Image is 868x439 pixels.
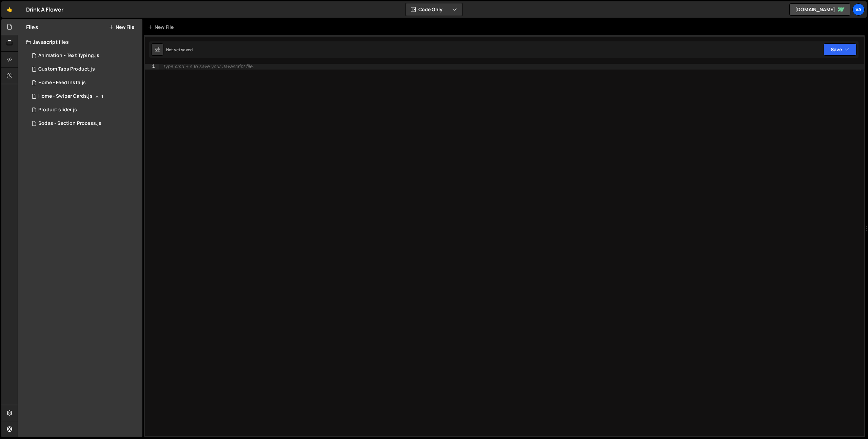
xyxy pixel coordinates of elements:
div: 15630/42348.js [26,49,142,62]
div: Type cmd + s to save your Javascript file. [163,64,254,69]
div: 1 [145,64,159,70]
button: New File [109,24,134,30]
div: Sodas - Section Process.js [38,120,101,127]
button: Save [824,43,856,56]
div: 15630/41423.js [26,76,142,90]
div: New File [148,24,176,31]
div: Drink A Flower [26,5,63,14]
a: [DOMAIN_NAME] [789,3,850,16]
h2: Files [26,23,38,31]
div: 15630/42726.js [26,62,142,76]
div: 15630/42215.js [26,117,142,130]
div: Product slider.js [38,107,77,113]
div: Custom Tabs Product.js [38,66,95,72]
a: 🤙 [1,1,18,18]
a: Va [852,3,865,16]
div: Javascript files [18,35,142,49]
div: Home - Swiper Cards.js [38,93,93,99]
div: Not yet saved [166,47,193,53]
div: Home - Feed Insta.js [38,80,86,86]
div: 15630/41427.js [26,90,142,103]
button: Code Only [406,3,462,16]
div: 15630/41997.js [26,103,142,117]
div: Animation - Text Typing.js [38,53,99,59]
span: 1 [101,94,103,99]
